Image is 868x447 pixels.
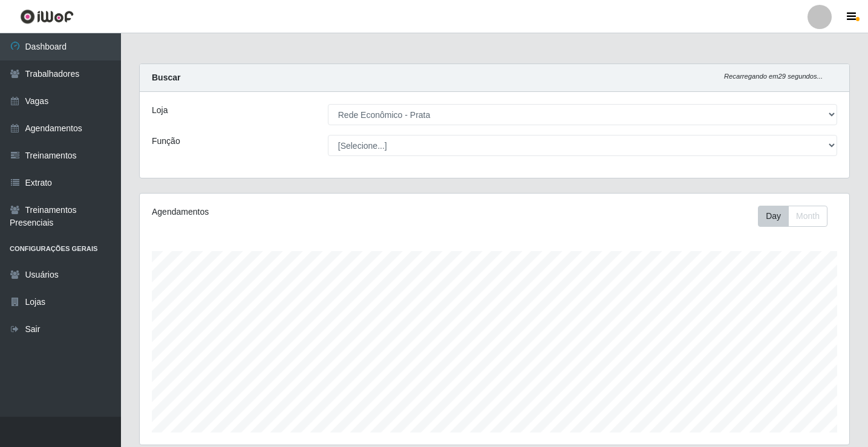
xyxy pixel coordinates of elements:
[152,135,180,148] label: Função
[758,206,827,227] div: First group
[788,206,827,227] button: Month
[152,206,427,218] div: Agendamentos
[152,104,168,117] label: Loja
[758,206,837,227] div: Toolbar with button groups
[152,73,180,82] strong: Buscar
[20,9,74,24] img: CoreUI Logo
[724,73,823,80] i: Recarregando em 29 segundos...
[758,206,789,227] button: Day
